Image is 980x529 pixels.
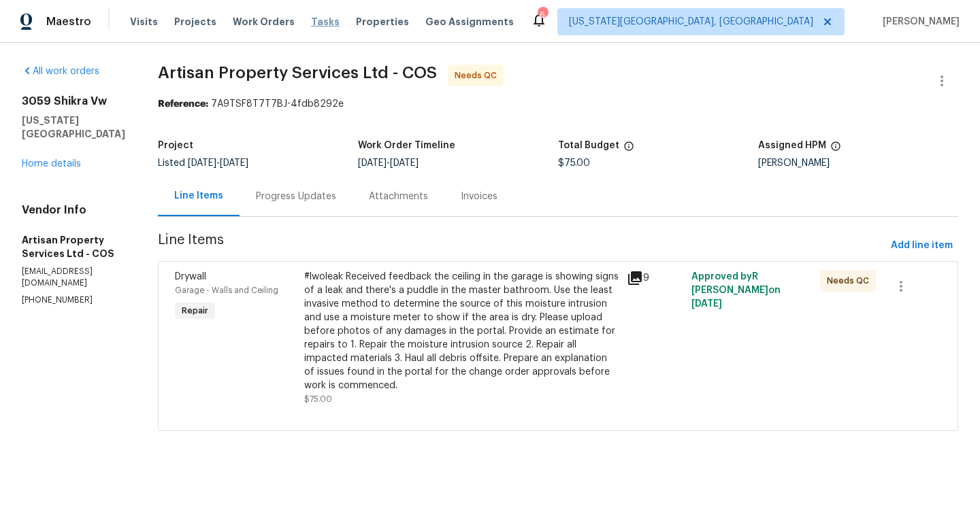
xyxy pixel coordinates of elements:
span: - [188,158,248,168]
span: Line Items [158,233,885,258]
span: Repair [176,304,214,318]
span: Needs QC [827,274,875,288]
span: Geo Assignments [425,15,514,29]
span: Work Orders [233,15,295,29]
span: Drywall [175,272,206,281]
span: Add line item [891,237,953,254]
span: Projects [174,15,216,29]
span: Approved by R [PERSON_NAME] on [691,272,781,309]
span: Visits [130,15,158,29]
h5: Assigned HPM [758,141,826,150]
span: [PERSON_NAME] [877,15,960,29]
span: [US_STATE][GEOGRAPHIC_DATA], [GEOGRAPHIC_DATA] [569,15,813,29]
span: - [358,158,419,168]
span: Artisan Property Services Ltd - COS [158,65,437,81]
h5: [US_STATE][GEOGRAPHIC_DATA] [22,114,125,141]
div: [PERSON_NAME] [758,158,958,168]
span: [DATE] [691,299,722,309]
span: The hpm assigned to this work order. [830,141,841,158]
div: Attachments [369,190,428,203]
div: Invoices [461,190,497,203]
span: $75.00 [304,395,332,403]
div: 7A9TSF8T7T7BJ-4fdb8292e [158,97,958,111]
span: [DATE] [390,158,419,168]
b: Reference: [158,99,208,109]
span: [DATE] [188,158,216,168]
div: #lwoleak Received feedback the ceiling in the garage is showing signs of a leak and there's a pud... [304,270,619,392]
div: 9 [627,270,683,286]
h5: Artisan Property Services Ltd - COS [22,233,125,260]
div: Line Items [174,189,223,203]
span: $75.00 [558,158,590,168]
p: [PHONE_NUMBER] [22,294,125,306]
span: The total cost of line items that have been proposed by Opendoor. This sum includes line items th... [623,141,634,158]
span: Needs QC [455,69,502,82]
span: [DATE] [358,158,387,168]
span: Tasks [311,17,340,27]
div: Progress Updates [256,190,336,203]
span: Properties [356,15,409,29]
p: [EMAIL_ADDRESS][DOMAIN_NAME] [22,266,125,289]
div: 6 [538,8,547,22]
span: Listed [158,158,248,168]
h5: Total Budget [558,141,619,150]
span: Maestro [46,15,91,29]
h5: Work Order Timeline [358,141,455,150]
span: Garage - Walls and Ceiling [175,286,278,294]
h4: Vendor Info [22,203,125,217]
h5: Project [158,141,193,150]
span: [DATE] [220,158,248,168]
h2: 3059 Shikra Vw [22,95,125,108]
button: Add line item [885,233,958,258]
a: Home details [22,159,81,169]
a: All work orders [22,67,99,76]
